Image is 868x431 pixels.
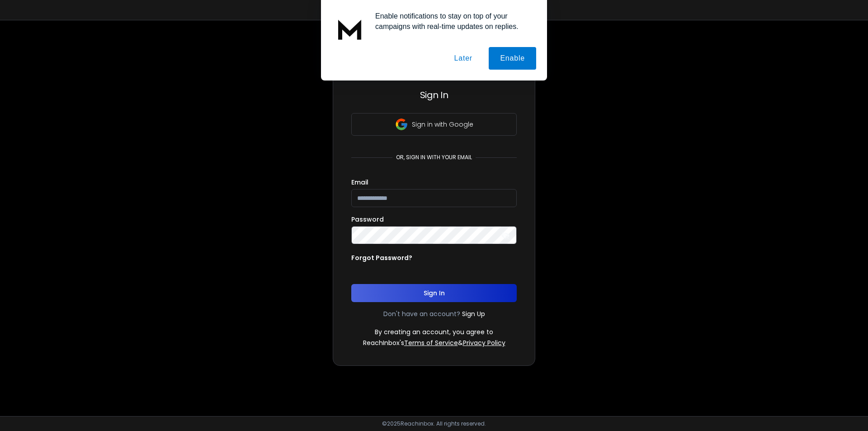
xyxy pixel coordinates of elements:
p: Don't have an account? [383,309,460,318]
a: Terms of Service [404,338,458,347]
a: Sign Up [462,309,485,318]
p: © 2025 Reachinbox. All rights reserved. [382,420,486,427]
p: ReachInbox's & [363,338,505,347]
label: Email [351,179,368,185]
p: Sign in with Google [412,120,473,129]
p: Forgot Password? [351,253,412,262]
label: Password [351,216,384,223]
h3: Sign In [351,89,517,101]
p: or, sign in with your email [392,154,476,161]
p: By creating an account, you agree to [375,327,493,336]
button: Later [443,47,483,70]
img: notification icon [332,11,368,47]
button: Sign In [351,284,517,302]
div: Enable notifications to stay on top of your campaigns with real-time updates on replies. [368,11,536,32]
button: Sign in with Google [351,113,517,136]
button: Enable [489,47,536,70]
a: Privacy Policy [463,338,505,347]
